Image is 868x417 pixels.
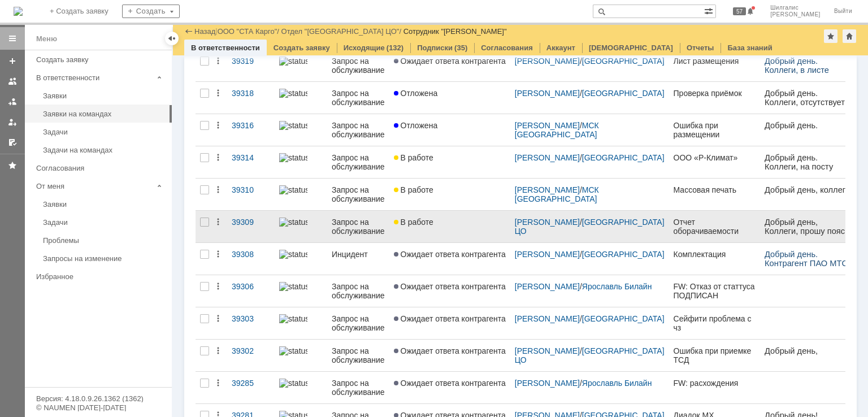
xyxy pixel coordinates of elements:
[344,44,385,52] a: Исходящие
[546,44,575,52] a: Аккаунт
[36,182,153,190] div: От меня
[38,250,170,267] a: Запросы на изменение
[582,314,665,323] a: [GEOGRAPHIC_DATA]
[227,372,275,403] a: 39285
[232,282,270,291] div: 39306
[515,153,665,162] div: /
[389,307,510,339] a: Ожидает ответа контрагента
[515,250,580,259] a: [PERSON_NAME]
[589,44,673,52] a: [DEMOGRAPHIC_DATA]
[232,218,270,227] div: 39309
[71,137,75,146] span: k
[674,282,756,300] div: FW: Отказ от статтуса ПОДПИСАН [PERSON_NAME]
[38,141,170,159] a: Задачи на командах
[389,372,510,403] a: Ожидает ответа контрагента
[227,243,275,275] a: 39308
[227,275,275,307] a: 39306
[332,89,385,107] div: Запрос на обслуживание
[227,82,275,114] a: 39318
[214,314,223,323] div: Действия
[515,121,665,139] div: /
[389,340,510,371] a: Ожидает ответа контрагента
[75,137,83,146] span: @
[34,63,40,72] span: E
[275,114,327,146] a: statusbar-100 (1).png
[327,82,389,114] a: Запрос на обслуживание
[387,44,403,52] div: (132)
[674,153,756,162] div: ООО «Р-Климат»
[43,218,165,227] div: Задачи
[674,250,756,259] div: Комплектация
[515,57,665,66] div: /
[279,185,307,194] img: statusbar-60 (1).png
[227,307,275,339] a: 39303
[515,57,580,66] a: [PERSON_NAME]
[327,243,389,275] a: Инцидент
[227,114,275,146] a: 39316
[3,93,21,111] a: Заявки в моей ответственности
[515,314,580,323] a: [PERSON_NAME]
[214,57,223,66] div: Действия
[214,379,223,388] div: Действия
[515,153,580,162] a: [PERSON_NAME]
[515,121,601,139] a: МСК [GEOGRAPHIC_DATA]
[214,346,223,355] div: Действия
[733,7,746,15] span: 57
[332,314,385,332] div: Запрос на обслуживание
[674,379,756,388] div: FW: расхождения
[389,82,510,114] a: Отложена
[403,27,507,36] div: Сотрудник "[PERSON_NAME]"
[674,57,756,66] div: Лист размещения
[515,121,580,130] a: [PERSON_NAME]
[43,110,165,118] div: Заявки на командах
[218,27,281,36] div: /
[279,57,307,66] img: statusbar-100 (1).png
[327,340,389,371] a: Запрос на обслуживание
[215,27,217,35] div: |
[232,250,270,259] div: 39308
[275,146,327,178] a: statusbar-100 (1).png
[389,114,510,146] a: Отложена
[515,185,580,194] a: [PERSON_NAME]
[232,379,270,388] div: 39285
[279,121,307,130] img: statusbar-100 (1).png
[332,218,385,236] div: Запрос на обслуживание
[515,346,667,364] a: [GEOGRAPHIC_DATA] ЦО
[3,52,21,70] a: Создать заявку
[389,275,510,307] a: Ожидает ответа контрагента
[515,218,580,227] a: [PERSON_NAME]
[274,44,330,52] a: Создать заявку
[43,236,165,245] div: Проблемы
[515,379,580,388] a: [PERSON_NAME]
[232,314,270,323] div: 39303
[727,44,772,52] a: База знаний
[279,89,307,98] img: statusbar-100 (1).png
[515,185,601,203] a: МСК [GEOGRAPHIC_DATA]
[19,146,26,155] span: ru
[824,29,837,43] div: Добавить в избранное
[327,211,389,242] a: Запрос на обслуживание
[43,200,165,208] div: Заявки
[232,121,270,130] div: 39316
[394,153,433,162] span: В работе
[515,314,665,323] div: /
[687,44,714,52] a: Отчеты
[14,7,23,16] img: logo
[394,314,506,323] span: Ожидает ответа контрагента
[669,146,761,178] a: ООО «Р-Климат»
[327,146,389,178] a: Запрос на обслуживание
[582,89,665,98] a: [GEOGRAPHIC_DATA]
[165,32,179,45] div: Скрыть меню
[481,44,533,52] a: Согласования
[214,153,223,162] div: Действия
[515,379,665,388] div: /
[275,372,327,403] a: statusbar-100 (1).png
[227,179,275,210] a: 39310
[394,250,506,259] span: Ожидает ответа контрагента
[515,282,580,291] a: [PERSON_NAME]
[38,87,170,105] a: Заявки
[59,155,61,164] span: .
[227,146,275,178] a: 39314
[232,185,270,194] div: 39310
[279,346,307,355] img: statusbar-100 (1).png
